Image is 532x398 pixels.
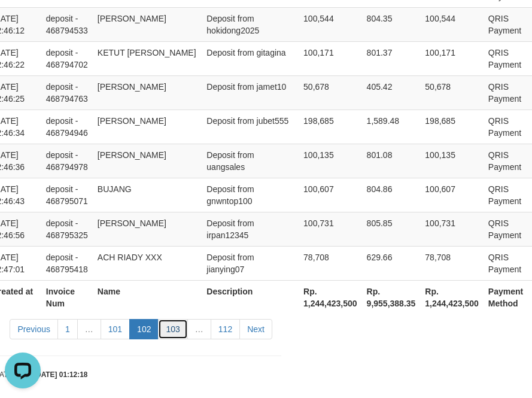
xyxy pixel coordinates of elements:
[93,212,202,246] td: [PERSON_NAME]
[5,5,41,41] button: Open LiveChat chat widget
[57,319,78,339] a: 1
[420,41,484,75] td: 100,171
[362,41,421,75] td: 801.37
[420,178,484,212] td: 100,607
[93,7,202,41] td: [PERSON_NAME]
[202,144,299,178] td: Deposit from uangsales
[484,75,528,110] td: QRIS Payment
[41,7,93,41] td: deposit - 468794533
[484,144,528,178] td: QRIS Payment
[202,7,299,41] td: Deposit from hokidong2025
[77,319,101,339] a: …
[299,41,362,75] td: 100,171
[299,7,362,41] td: 100,544
[41,280,93,314] th: Invoice Num
[41,41,93,75] td: deposit - 468794702
[202,280,299,314] th: Description
[93,280,202,314] th: Name
[420,144,484,178] td: 100,135
[362,280,421,314] th: Rp. 9,955,388.35
[202,41,299,75] td: Deposit from gitagina
[484,178,528,212] td: QRIS Payment
[484,246,528,280] td: QRIS Payment
[362,212,421,246] td: 805.85
[93,75,202,110] td: [PERSON_NAME]
[41,178,93,212] td: deposit - 468795071
[299,280,362,314] th: Rp. 1,244,423,500
[41,75,93,110] td: deposit - 468794763
[484,41,528,75] td: QRIS Payment
[299,212,362,246] td: 100,731
[239,319,272,339] a: Next
[101,319,130,339] a: 101
[362,110,421,144] td: 1,589.48
[202,246,299,280] td: Deposit from jianying07
[34,370,87,379] strong: [DATE] 01:12:18
[362,144,421,178] td: 801.08
[41,144,93,178] td: deposit - 468794978
[202,75,299,110] td: Deposit from jamet10
[41,212,93,246] td: deposit - 468795325
[484,280,528,314] th: Payment Method
[202,178,299,212] td: Deposit from gnwntop100
[93,246,202,280] td: ACH RIADY XXX
[41,110,93,144] td: deposit - 468794946
[299,178,362,212] td: 100,607
[158,319,187,339] a: 103
[420,280,484,314] th: Rp. 1,244,423,500
[93,110,202,144] td: [PERSON_NAME]
[484,110,528,144] td: QRIS Payment
[420,110,484,144] td: 198,685
[41,246,93,280] td: deposit - 468795418
[299,110,362,144] td: 198,685
[420,75,484,110] td: 50,678
[362,178,421,212] td: 804.86
[484,7,528,41] td: QRIS Payment
[420,212,484,246] td: 100,731
[93,144,202,178] td: [PERSON_NAME]
[299,246,362,280] td: 78,708
[93,178,202,212] td: BUJANG
[202,110,299,144] td: Deposit from jubet555
[129,319,159,339] a: 102
[211,319,240,339] a: 112
[10,319,57,339] a: Previous
[362,7,421,41] td: 804.35
[420,7,484,41] td: 100,544
[420,246,484,280] td: 78,708
[484,212,528,246] td: QRIS Payment
[362,75,421,110] td: 405.42
[202,212,299,246] td: Deposit from irpan12345
[362,246,421,280] td: 629.66
[299,75,362,110] td: 50,678
[93,41,202,75] td: KETUT [PERSON_NAME]
[187,319,211,339] a: …
[299,144,362,178] td: 100,135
